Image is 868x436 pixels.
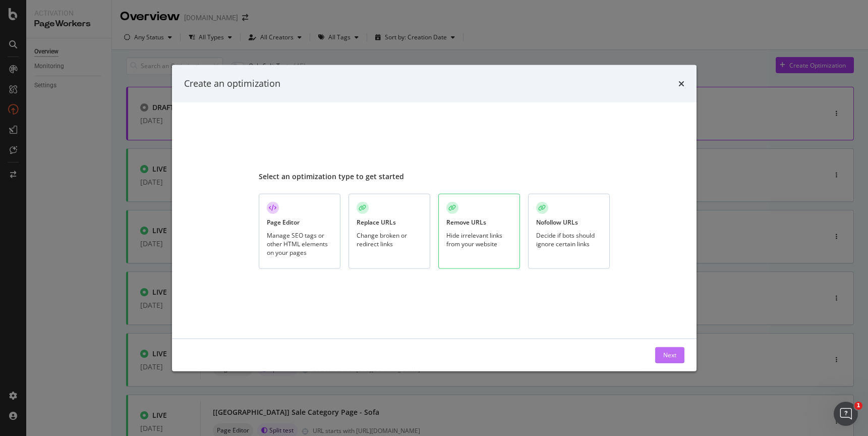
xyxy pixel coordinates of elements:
[259,172,610,182] div: Select an optimization type to get started
[184,77,280,90] div: Create an optimization
[267,218,300,227] div: Page Editor
[536,231,602,248] div: Decide if bots should ignore certain links
[536,218,578,227] div: Nofollow URLs
[854,402,862,410] span: 1
[357,231,422,248] div: Change broken or redirect links
[446,218,486,227] div: Remove URLs
[834,402,858,426] iframe: Intercom live chat
[678,77,684,90] div: times
[357,218,396,227] div: Replace URLs
[172,65,697,371] div: modal
[267,231,332,256] div: Manage SEO tags or other HTML elements on your pages
[655,347,684,363] button: Next
[663,351,676,359] div: Next
[446,231,512,248] div: Hide irrelevant links from your website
